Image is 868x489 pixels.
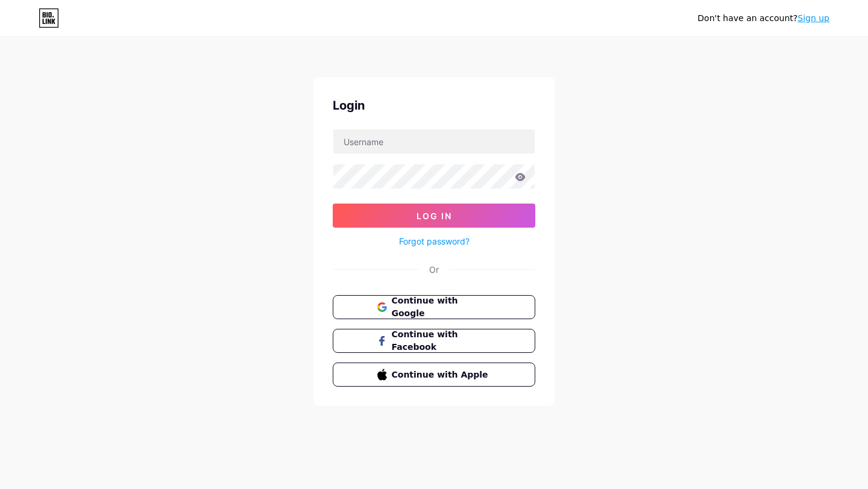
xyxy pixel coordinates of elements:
[417,211,452,221] span: Log In
[429,263,439,276] div: Or
[697,12,829,25] div: Don't have an account?
[392,294,491,320] span: Continue with Google
[333,204,535,228] button: Log In
[333,329,535,353] button: Continue with Facebook
[392,369,491,381] span: Continue with Apple
[333,96,535,114] div: Login
[333,129,535,154] input: Username
[333,295,535,319] button: Continue with Google
[797,13,829,23] a: Sign up
[399,235,470,248] a: Forgot password?
[333,363,535,387] button: Continue with Apple
[392,328,491,354] span: Continue with Facebook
